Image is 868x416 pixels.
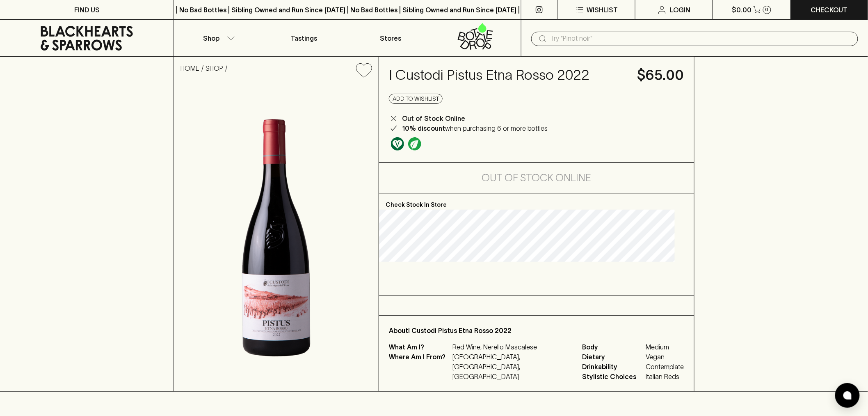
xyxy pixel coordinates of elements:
[206,65,223,72] a: SHOP
[389,94,443,104] button: Add to wishlist
[646,372,684,381] span: Italian Reds
[380,33,402,43] p: Stores
[582,372,644,381] span: Stylistic Choices
[174,84,379,391] img: 41653.png
[353,60,375,81] button: Add to wishlist
[389,67,628,84] h4: I Custodi Pistus Etna Rosso 2022
[582,352,644,362] span: Dietary
[765,7,769,12] p: 0
[389,135,406,153] a: Made without the use of any animal products.
[637,67,684,84] h4: $65.00
[379,194,694,210] p: Check Stock In Store
[732,5,752,15] p: $0.00
[582,362,644,372] span: Drinkability
[582,342,644,352] span: Body
[180,65,199,72] a: HOME
[391,137,404,150] img: Vegan
[291,33,317,43] p: Tastings
[587,5,618,15] p: Wishlist
[347,20,434,56] a: Stores
[402,125,445,132] b: 10% discount
[203,33,219,43] p: Shop
[174,20,260,56] button: Shop
[406,135,423,153] a: Organic
[74,5,100,15] p: FIND US
[452,342,573,352] p: Red Wine, Nerello Mascalese
[670,5,691,15] p: Login
[482,171,592,185] h5: Out of Stock Online
[551,32,852,45] input: Try "Pinot noir"
[646,352,684,362] span: Vegan
[402,123,548,133] p: when purchasing 6 or more bottles
[389,352,450,381] p: Where Am I From?
[389,326,684,335] p: About I Custodi Pistus Etna Rosso 2022
[811,5,848,15] p: Checkout
[452,352,573,381] p: [GEOGRAPHIC_DATA], [GEOGRAPHIC_DATA], [GEOGRAPHIC_DATA]
[646,342,684,352] span: Medium
[389,342,450,352] p: What Am I?
[646,362,684,372] span: Contemplate
[402,113,465,123] p: Out of Stock Online
[843,391,852,400] img: bubble-icon
[408,137,421,150] img: Organic
[261,20,347,56] a: Tastings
